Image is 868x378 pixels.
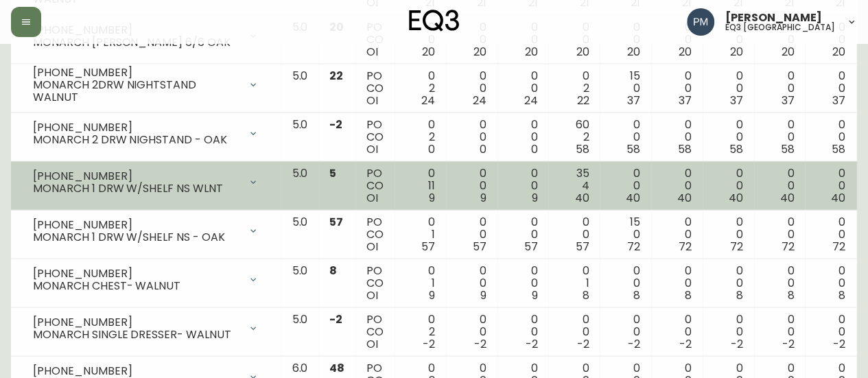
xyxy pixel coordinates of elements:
div: 0 0 [662,118,692,155]
span: 40 [677,189,692,205]
div: PO CO [366,264,384,301]
span: -2 [833,335,845,351]
span: 8 [787,287,794,303]
div: 0 0 [714,167,743,204]
td: 5.0 [281,307,318,356]
span: OI [366,238,378,254]
div: 0 0 [816,167,845,204]
span: OI [366,287,378,303]
div: [PHONE_NUMBER]MONARCH 1 DRW W/SHELF NS - OAK [22,215,270,246]
div: 0 2 [406,118,435,155]
span: 20 [422,43,435,59]
div: 0 0 [559,313,589,350]
span: 72 [679,238,692,254]
span: 20 [781,43,794,59]
span: 58 [678,141,692,156]
span: 48 [329,359,344,375]
div: [PHONE_NUMBER] [33,267,239,279]
span: 58 [780,141,794,156]
div: 0 0 [508,118,538,155]
span: 24 [421,92,435,108]
div: [PHONE_NUMBER]MONARCH 2 DRW NIGHSTAND - OAK [22,118,270,148]
div: 0 0 [662,167,692,204]
div: 0 0 [611,313,640,350]
div: 35 4 [559,167,589,204]
div: 0 0 [457,167,486,204]
div: 0 0 [508,69,538,106]
span: 37 [832,92,845,108]
span: OI [366,92,378,108]
span: 57 [473,238,486,254]
h5: eq3 [GEOGRAPHIC_DATA] [725,23,835,32]
span: 0 [531,141,538,156]
span: 20 [832,43,845,59]
span: 22 [576,92,589,108]
div: 15 0 [611,215,640,252]
div: 0 0 [559,215,589,252]
span: 20 [730,43,743,59]
div: MONARCH [PERSON_NAME] 6/6 OAK [33,36,239,48]
div: [PHONE_NUMBER]MONARCH 1 DRW W/SHELF NS WLNT [22,167,270,197]
span: 57 [329,213,343,229]
span: -2 [628,335,640,351]
span: 9 [480,189,486,205]
span: 57 [575,238,589,254]
div: 0 0 [508,264,538,301]
span: 40 [729,189,743,205]
span: 20 [679,43,692,59]
div: MONARCH SINGLE DRESSER- WALNUT [33,328,239,340]
span: -2 [423,335,435,351]
div: 0 0 [816,118,845,155]
div: 0 0 [508,313,538,350]
div: 0 0 [457,313,486,350]
span: OI [366,141,378,156]
span: OI [366,335,378,351]
div: [PHONE_NUMBER] [33,316,239,328]
div: 0 0 [662,215,692,252]
div: 0 0 [714,118,743,155]
div: PO CO [366,215,384,252]
div: 0 0 [765,313,795,350]
span: 9 [429,189,435,205]
div: 60 2 [559,118,589,155]
span: 8 [685,287,692,303]
span: OI [366,189,378,205]
span: 37 [781,92,794,108]
span: 72 [781,238,794,254]
div: 0 0 [611,118,640,155]
div: [PHONE_NUMBER] [33,66,239,78]
div: 0 0 [816,264,845,301]
div: 0 0 [406,21,435,58]
span: 57 [524,238,538,254]
img: logo [409,10,460,32]
span: 58 [729,141,743,156]
div: 0 2 [406,69,435,106]
td: 5.0 [281,161,318,210]
div: 0 0 [765,69,795,106]
span: -2 [731,335,743,351]
span: -2 [679,335,692,351]
span: 57 [421,238,435,254]
div: 0 0 [765,118,795,155]
img: 0a7c5790205149dfd4c0ba0a3a48f705 [687,8,714,36]
span: -2 [474,335,486,351]
span: 37 [627,92,640,108]
div: 0 0 [457,69,486,106]
div: 0 0 [662,21,692,58]
div: 0 0 [765,167,795,204]
span: 0 [428,141,435,156]
div: PO CO [366,167,384,204]
span: 72 [730,238,743,254]
div: 0 11 [406,167,435,204]
span: 24 [524,92,538,108]
span: 40 [574,189,589,205]
span: 58 [626,141,640,156]
div: 0 0 [611,167,640,204]
div: 0 0 [765,264,795,301]
div: MONARCH 2 DRW NIGHSTAND - OAK [33,133,239,145]
div: [PHONE_NUMBER]MONARCH 2DRW NIGHTSTAND WALNUT [22,69,270,99]
div: PO CO [366,118,384,155]
div: MONARCH 1 DRW W/SHELF NS WLNT [33,182,239,194]
span: -2 [576,335,589,351]
span: 8 [736,287,743,303]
